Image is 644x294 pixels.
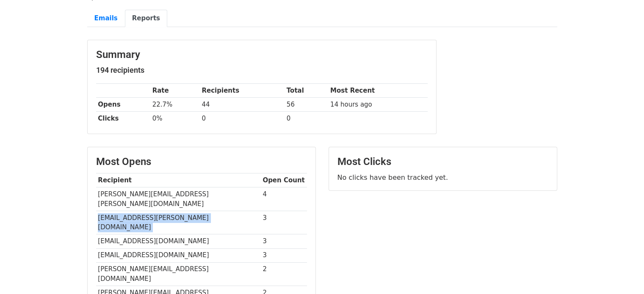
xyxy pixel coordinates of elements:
div: Widget de chat [602,253,644,294]
td: 2 [261,262,307,286]
h5: 194 recipients [96,66,428,75]
td: [EMAIL_ADDRESS][DOMAIN_NAME] [96,234,261,248]
th: Recipients [200,84,285,98]
td: 3 [261,211,307,234]
td: 22.7% [150,98,200,112]
td: 56 [285,98,328,112]
td: 3 [261,248,307,262]
td: [PERSON_NAME][EMAIL_ADDRESS][PERSON_NAME][DOMAIN_NAME] [96,187,261,211]
th: Clicks [96,112,150,126]
h3: Most Opens [96,156,307,168]
td: 0 [285,112,328,126]
iframe: Chat Widget [602,253,644,294]
th: Rate [150,84,200,98]
h3: Summary [96,49,428,61]
td: [PERSON_NAME][EMAIL_ADDRESS][DOMAIN_NAME] [96,262,261,286]
th: Opens [96,98,150,112]
a: Reports [125,10,167,27]
a: Emails [87,10,125,27]
td: 14 hours ago [328,98,427,112]
td: 44 [200,98,285,112]
h3: Most Clicks [337,156,548,168]
p: No clicks have been tracked yet. [337,173,548,182]
th: Recipient [96,173,261,187]
td: 4 [261,187,307,211]
td: 0% [150,112,200,126]
td: [EMAIL_ADDRESS][DOMAIN_NAME] [96,248,261,262]
th: Total [285,84,328,98]
th: Open Count [261,173,307,187]
th: Most Recent [328,84,427,98]
td: [EMAIL_ADDRESS][PERSON_NAME][DOMAIN_NAME] [96,211,261,234]
td: 0 [200,112,285,126]
td: 3 [261,234,307,248]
